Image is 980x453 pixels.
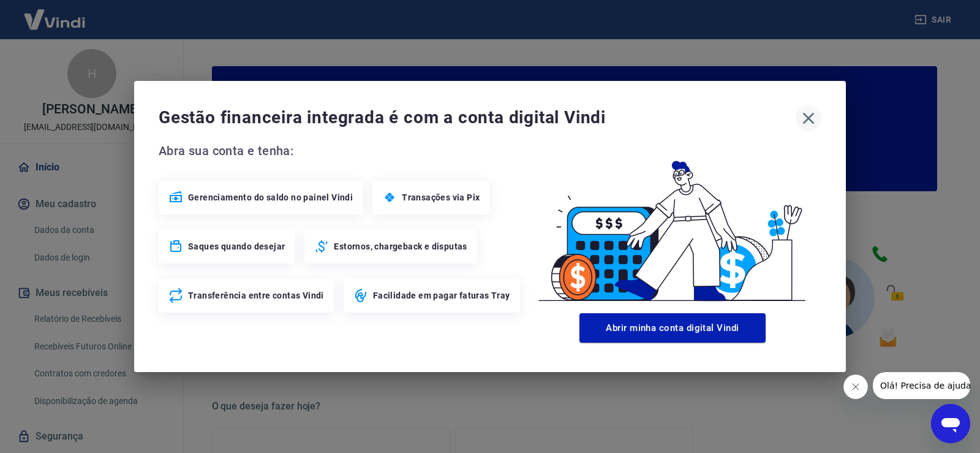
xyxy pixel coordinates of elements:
span: Facilidade em pagar faturas Tray [373,289,510,302]
span: Abra sua conta e tenha: [159,141,524,161]
span: Olá! Precisa de ajuda? [7,9,103,18]
span: Transações via Pix [402,191,480,204]
iframe: Fechar mensagem [843,375,868,399]
span: Estornos, chargeback e disputas [334,240,467,253]
img: Good Billing [524,141,821,308]
button: Abrir minha conta digital Vindi [579,313,766,343]
iframe: Botão para abrir a janela de mensagens [931,404,970,443]
span: Gestão financeira integrada é com a conta digital Vindi [159,105,796,130]
span: Gerenciamento do saldo no painel Vindi [188,191,353,204]
span: Transferência entre contas Vindi [188,289,324,302]
span: Saques quando desejar [188,240,285,253]
iframe: Mensagem da empresa [873,372,970,399]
